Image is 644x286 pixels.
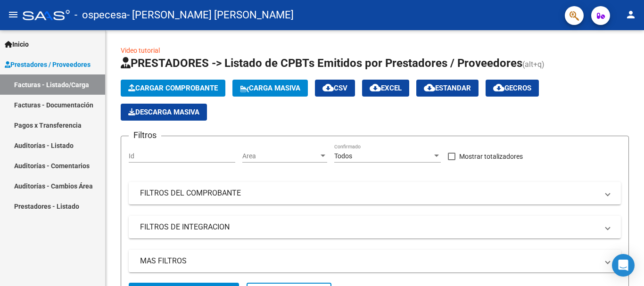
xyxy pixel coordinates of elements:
[74,5,127,25] span: - ospecesa
[140,256,598,266] mat-panel-title: MAS FILTROS
[129,129,161,142] h3: Filtros
[121,104,207,121] button: Descarga Masiva
[625,9,636,20] mat-icon: person
[416,80,479,97] button: Estandar
[240,84,300,92] span: Carga Masiva
[612,254,635,277] div: Open Intercom Messenger
[370,82,381,93] mat-icon: cloud_download
[128,108,199,116] span: Descarga Masiva
[140,188,598,198] mat-panel-title: FILTROS DEL COMPROBANTE
[493,82,504,93] mat-icon: cloud_download
[334,152,352,160] span: Todos
[121,47,160,54] a: Video tutorial
[362,80,409,97] button: EXCEL
[424,82,435,93] mat-icon: cloud_download
[493,84,531,92] span: Gecros
[121,80,225,97] button: Cargar Comprobante
[8,9,19,20] mat-icon: menu
[486,80,539,97] button: Gecros
[129,216,621,238] mat-expansion-panel-header: FILTROS DE INTEGRACION
[140,222,598,232] mat-panel-title: FILTROS DE INTEGRACION
[459,151,523,162] span: Mostrar totalizadores
[129,250,621,272] mat-expansion-panel-header: MAS FILTROS
[522,60,545,69] span: (alt+q)
[5,39,29,49] span: Inicio
[370,84,402,92] span: EXCEL
[322,82,334,93] mat-icon: cloud_download
[424,84,471,92] span: Estandar
[5,59,91,70] span: Prestadores / Proveedores
[128,84,218,92] span: Cargar Comprobante
[232,80,308,97] button: Carga Masiva
[121,104,207,121] app-download-masive: Descarga masiva de comprobantes (adjuntos)
[315,80,355,97] button: CSV
[121,57,522,70] span: PRESTADORES -> Listado de CPBTs Emitidos por Prestadores / Proveedores
[127,5,294,25] span: - [PERSON_NAME] [PERSON_NAME]
[129,182,621,204] mat-expansion-panel-header: FILTROS DEL COMPROBANTE
[322,84,347,92] span: CSV
[242,152,319,160] span: Area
